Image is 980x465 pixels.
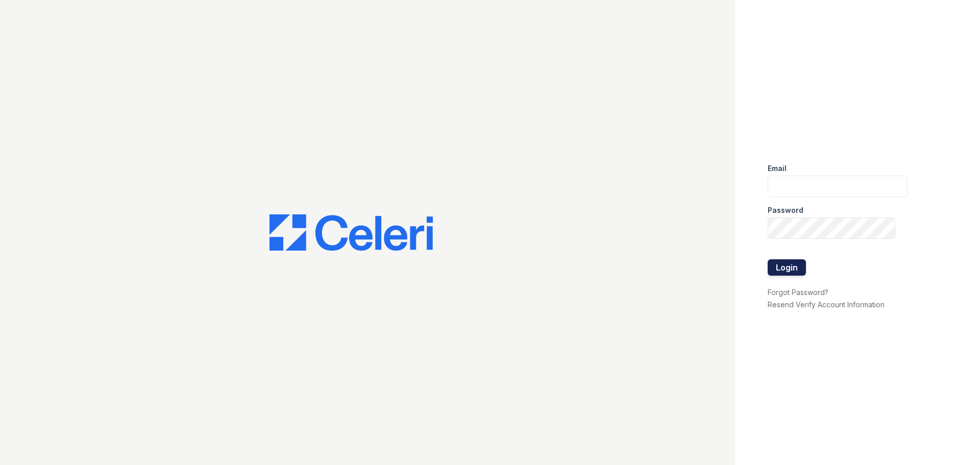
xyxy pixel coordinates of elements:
[768,288,828,297] a: Forgot Password?
[269,214,433,251] img: CE_Logo_Blue-a8612792a0a2168367f1c8372b55b34899dd931a85d93a1a3d3e32e68fde9ad4.png
[768,259,806,276] button: Login
[768,205,803,215] label: Password
[768,163,787,174] label: Email
[768,300,885,309] a: Resend Verify Account Information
